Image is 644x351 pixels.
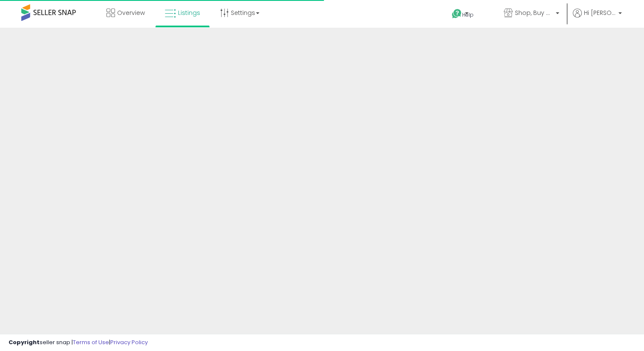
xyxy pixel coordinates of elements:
span: Hi [PERSON_NAME] [584,9,616,17]
span: Listings [178,9,200,17]
a: Hi [PERSON_NAME] [573,9,622,28]
div: seller snap | | [9,339,148,347]
a: Terms of Use [73,338,109,346]
a: Help [445,2,490,28]
i: Get Help [451,9,462,19]
span: Overview [117,9,145,17]
span: Help [462,11,474,18]
strong: Copyright [9,338,40,346]
span: Shop, Buy and Ship [515,9,553,17]
a: Privacy Policy [110,338,148,346]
